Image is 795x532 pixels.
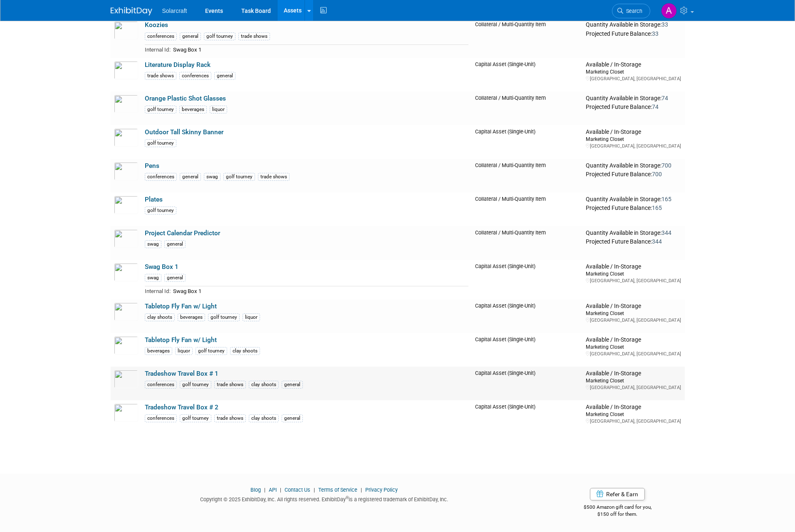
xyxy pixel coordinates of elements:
div: Available / In-Storage [586,303,681,310]
a: Orange Plastic Shot Glasses [145,95,226,102]
div: Marketing Closet [586,343,681,350]
div: Projected Future Balance: [586,169,681,178]
div: golf tourney [145,106,176,113]
div: conferences [145,173,177,181]
a: Swag Box 1 [145,263,178,271]
div: Marketing Closet [586,68,681,75]
a: API [269,487,277,493]
div: clay shoots [249,414,279,422]
div: swag [204,173,220,181]
div: conferences [145,381,177,389]
span: 700 [661,162,671,169]
div: liquor [175,347,193,355]
span: | [278,487,283,493]
span: 700 [652,171,662,177]
div: swag [145,274,161,282]
div: trade shows [145,72,176,80]
a: Project Calendar Predictor [145,229,220,237]
div: Marketing Closet [586,270,681,277]
td: Capital Asset (Single-Unit) [472,260,582,299]
td: Internal Id: [145,286,171,296]
span: Solarcraft [162,7,187,14]
span: 165 [661,196,671,202]
div: trade shows [214,381,246,389]
span: 74 [652,103,659,110]
div: Quantity Available in Storage: [586,229,681,237]
div: clay shoots [230,347,260,355]
div: conferences [145,414,177,422]
div: [GEOGRAPHIC_DATA], [GEOGRAPHIC_DATA] [586,384,681,391]
div: $500 Amazon gift card for you, [550,498,685,517]
span: 74 [661,95,668,101]
a: Tabletop Fly Fan w/ Light [145,336,217,344]
div: Marketing Closet [586,411,681,418]
td: Collateral / Multi-Quantity Item [472,18,582,57]
div: [GEOGRAPHIC_DATA], [GEOGRAPHIC_DATA] [586,278,681,284]
td: Internal Id: [145,44,171,54]
span: 33 [661,21,668,28]
div: Quantity Available in Storage: [586,162,681,170]
div: golf tourney [204,32,235,40]
span: | [312,487,317,493]
td: Capital Asset (Single-Unit) [472,299,582,333]
div: swag [145,240,161,248]
div: general [282,414,303,422]
td: Collateral / Multi-Quantity Item [472,192,582,226]
div: beverages [179,106,207,113]
div: Available / In-Storage [586,404,681,411]
div: liquor [210,106,227,113]
div: golf tourney [145,139,176,147]
div: golf tourney [180,381,211,389]
td: Capital Asset (Single-Unit) [472,400,582,434]
div: clay shoots [249,381,279,389]
div: [GEOGRAPHIC_DATA], [GEOGRAPHIC_DATA] [586,76,681,82]
sup: ® [346,495,349,500]
td: Collateral / Multi-Quantity Item [472,159,582,192]
div: general [164,274,186,282]
div: $150 off for them. [550,511,685,518]
div: Projected Future Balance: [586,236,681,246]
div: Projected Future Balance: [586,102,681,111]
a: Contact Us [285,487,310,493]
td: Capital Asset (Single-Unit) [472,367,582,400]
div: [GEOGRAPHIC_DATA], [GEOGRAPHIC_DATA] [586,143,681,149]
a: Pens [145,162,159,170]
td: Swag Box 1 [171,286,469,296]
div: [GEOGRAPHIC_DATA], [GEOGRAPHIC_DATA] [586,418,681,424]
div: [GEOGRAPHIC_DATA], [GEOGRAPHIC_DATA] [586,351,681,357]
div: [GEOGRAPHIC_DATA], [GEOGRAPHIC_DATA] [586,317,681,323]
div: Projected Future Balance: [586,29,681,38]
div: general [214,72,235,80]
div: golf tourney [145,207,176,214]
a: Terms of Service [318,487,357,493]
a: Search [612,4,650,18]
div: Marketing Closet [586,377,681,384]
div: Marketing Closet [586,135,681,143]
div: general [180,173,201,181]
span: | [359,487,364,493]
td: Collateral / Multi-Quantity Item [472,91,582,125]
div: Projected Future Balance: [586,203,681,212]
div: Marketing Closet [586,310,681,317]
span: Search [623,8,642,14]
div: Copyright © 2025 ExhibitDay, Inc. All rights reserved. ExhibitDay is a registered trademark of Ex... [111,494,538,503]
div: general [282,381,303,389]
span: 344 [652,238,662,245]
span: 33 [652,30,659,37]
a: Refer & Earn [590,488,645,500]
img: ExhibitDay [111,7,152,15]
div: Available / In-Storage [586,61,681,69]
div: golf tourney [180,414,211,422]
div: beverages [178,313,205,321]
td: Swag Box 1 [171,44,469,54]
div: golf tourney [196,347,227,355]
div: Available / In-Storage [586,370,681,377]
a: Blog [250,487,261,493]
div: beverages [145,347,172,355]
a: Tabletop Fly Fan w/ Light [145,303,217,310]
span: | [262,487,267,493]
span: 165 [652,204,662,211]
td: Collateral / Multi-Quantity Item [472,226,582,260]
div: general [164,240,186,248]
img: Allison Haun [661,3,677,19]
